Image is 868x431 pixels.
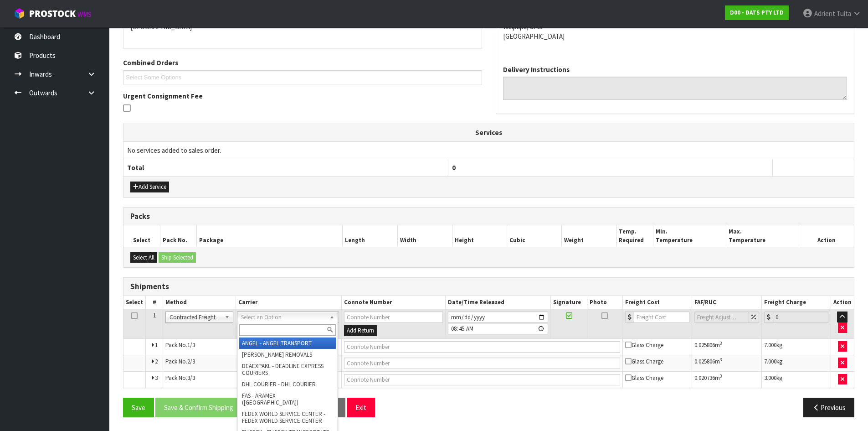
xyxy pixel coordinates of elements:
th: Services [123,124,854,141]
li: FEDEX WORLD SERVICE CENTER - FEDEX WORLD SERVICE CENTER [239,408,336,426]
th: Carrier [236,296,341,309]
th: Weight [562,225,616,247]
span: 2/3 [187,358,195,365]
label: Delivery Instructions [503,65,570,74]
span: Glass Charge [625,374,663,382]
button: Select All [130,252,157,263]
th: Signature [551,296,587,309]
span: Contracted Freight [169,312,221,323]
sup: 3 [720,340,722,346]
th: Action [831,296,854,309]
span: Glass Charge [625,358,663,365]
sup: 3 [720,357,722,363]
img: cube-alt.png [14,8,25,19]
td: No services added to sales order. [123,141,854,159]
td: m [692,355,761,371]
li: DHL COURIER - DHL COURIER [239,379,336,390]
span: 0.025806 [694,358,715,365]
button: Exit [347,398,375,417]
th: Height [452,225,507,247]
span: 3/3 [187,374,195,382]
th: Action [799,225,854,247]
span: 3.000 [764,374,776,382]
label: Combined Orders [123,58,178,68]
th: # [146,296,163,309]
th: Width [397,225,452,247]
input: Freight Cost [634,312,689,323]
label: Urgent Consignment Fee [123,91,203,101]
span: 3 [155,374,158,382]
input: Connote Number [344,374,620,385]
small: WMS [77,10,92,19]
a: D00 - DATS PTY LTD [725,5,789,20]
button: Save & Confirm Shipping [155,398,242,417]
strong: D00 - DATS PTY LTD [730,9,784,16]
td: kg [761,338,831,355]
span: 0.020736 [694,374,715,382]
button: Previous [803,398,854,417]
th: Pack No. [160,225,196,247]
sup: 3 [720,373,722,379]
th: Photo [587,296,622,309]
th: Package [196,225,343,247]
span: 0 [452,163,456,172]
th: Cubic [507,225,562,247]
span: ProStock [29,8,76,20]
input: Connote Number [344,341,620,353]
span: 0.025806 [694,341,715,349]
input: Freight Adjustment [694,312,749,323]
li: FAS - ARAMEX ([GEOGRAPHIC_DATA]) [239,390,336,408]
th: Max. Temperature [726,225,799,247]
td: Pack No. [163,371,341,388]
td: Pack No. [163,338,341,355]
input: Connote Number [344,312,443,323]
span: 7.000 [764,341,776,349]
span: 1 [155,341,158,349]
button: Ship Selected [159,252,196,263]
li: [PERSON_NAME] REMOVALS [239,349,336,360]
span: 2 [155,358,158,365]
th: Min. Temperature [653,225,726,247]
th: Temp. Required [616,225,653,247]
td: m [692,371,761,388]
button: Save [123,398,154,417]
th: Connote Number [341,296,445,309]
li: DEAEXPAKL - DEADLINE EXPRESS COURIERS [239,360,336,379]
td: kg [761,355,831,371]
th: FAF/RUC [692,296,761,309]
span: Select an Option [241,312,326,323]
span: Glass Charge [625,341,663,349]
span: 1 [153,312,156,319]
h3: Shipments [130,282,847,291]
th: Freight Cost [622,296,692,309]
th: Method [163,296,236,309]
th: Length [343,225,397,247]
span: 7.000 [764,358,776,365]
li: ANGEL - ANGEL TRANSPORT [239,338,336,349]
span: Adrient [814,9,835,18]
td: m [692,338,761,355]
td: kg [761,371,831,388]
input: Connote Number [344,358,620,369]
td: Pack No. [163,355,341,371]
th: Freight Charge [761,296,831,309]
button: Add Service [130,182,169,192]
button: Add Return [344,325,377,336]
th: Select [123,225,160,247]
input: Freight Charge [773,312,828,323]
span: Tuita [837,9,851,18]
th: Date/Time Released [445,296,551,309]
th: Select [123,296,146,309]
span: 1/3 [187,341,195,349]
h3: Packs [130,212,847,221]
th: Total [123,159,448,177]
